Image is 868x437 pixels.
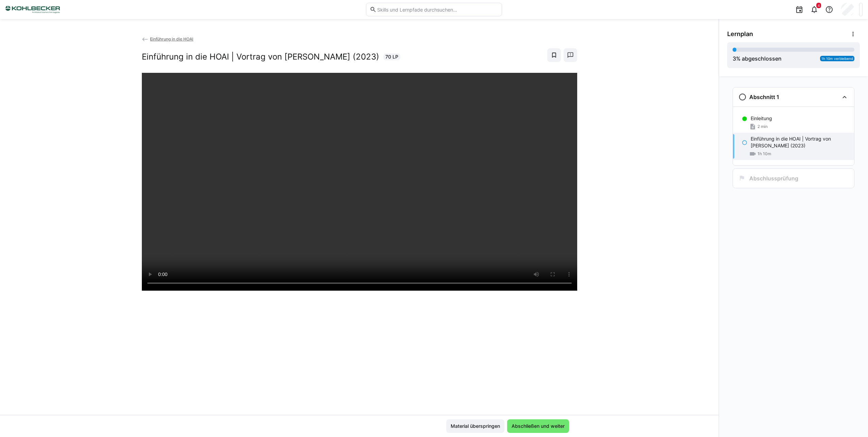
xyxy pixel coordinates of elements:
span: 3 [733,55,736,62]
h3: Abschlussprüfung [749,175,798,182]
span: Material überspringen [450,423,501,430]
h2: Einführung in die HOAI | Vortrag von [PERSON_NAME] (2023) [142,52,379,62]
input: Skills und Lernpfade durchsuchen… [377,6,498,13]
span: Abschließen und weiter [511,423,566,430]
span: 1h 10m verbleibend [821,56,853,61]
h3: Abschnitt 1 [749,94,779,100]
span: 1h 10m [757,151,771,157]
span: 70 LP [385,53,398,60]
span: 4 [818,3,820,7]
p: Einleitung [751,115,772,122]
span: Lernplan [727,30,753,38]
span: 2 min [757,124,768,129]
span: Einführung in die HOAI [150,36,193,42]
p: Einführung in die HOAI | Vortrag von [PERSON_NAME] (2023) [751,135,849,149]
a: Einführung in die HOAI [142,36,194,42]
button: Abschließen und weiter [507,419,569,433]
button: Material überspringen [446,419,504,433]
div: % abgeschlossen [733,54,782,63]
